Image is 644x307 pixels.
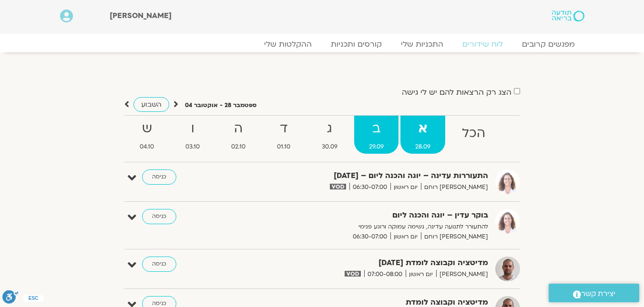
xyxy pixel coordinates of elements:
[390,182,421,192] span: יום ראשון
[549,284,639,302] a: יצירת קשר
[345,271,360,277] img: vodicon
[581,287,615,300] span: יצירת קשר
[255,257,488,269] strong: מדיטציה וקבוצה לומדת [DATE]
[321,40,391,49] a: קורסים ותכניות
[255,222,488,232] p: להתעורר לתנועה עדינה, נשימה עמוקה ורוגע פנימי
[255,40,321,49] a: ההקלטות שלי
[142,257,176,272] a: כניסה
[354,118,399,139] strong: ב
[349,182,390,192] span: 06:30-07:00
[391,40,453,49] a: התכניות שלי
[400,116,445,154] a: א28.09
[185,100,256,110] p: ספטמבר 28 - אוקטובר 04
[453,40,512,49] a: לוח שידורים
[216,142,260,152] span: 02.10
[400,118,445,139] strong: א
[330,184,346,189] img: vodicon
[421,182,488,192] span: [PERSON_NAME] רוחם
[364,269,406,279] span: 07:00-08:00
[133,97,169,112] a: השבוע
[421,232,488,242] span: [PERSON_NAME] רוחם
[307,116,352,154] a: ג30.09
[142,209,176,224] a: כניסה
[402,88,511,97] label: הצג רק הרצאות להם יש לי גישה
[262,116,305,154] a: ד01.10
[125,118,169,139] strong: ש
[216,118,260,139] strong: ה
[141,100,162,109] span: השבוע
[255,169,488,182] strong: התעוררות עדינה – יוגה והכנה ליום – [DATE]
[171,142,215,152] span: 03.10
[171,116,215,154] a: ו03.10
[349,232,390,242] span: 06:30-07:00
[262,118,305,139] strong: ד
[171,118,215,139] strong: ו
[447,123,500,144] strong: הכל
[60,40,584,49] nav: Menu
[447,116,500,154] a: הכל
[142,169,176,185] a: כניסה
[255,209,488,222] strong: בוקר עדין – יוגה והכנה ליום
[436,269,488,279] span: [PERSON_NAME]
[125,142,169,152] span: 04.10
[262,142,305,152] span: 01.10
[390,232,421,242] span: יום ראשון
[125,116,169,154] a: ש04.10
[110,10,172,21] span: [PERSON_NAME]
[354,116,399,154] a: ב29.09
[406,269,436,279] span: יום ראשון
[400,142,445,152] span: 28.09
[307,142,352,152] span: 30.09
[512,40,584,49] a: מפגשים קרובים
[307,118,352,139] strong: ג
[354,142,399,152] span: 29.09
[216,116,260,154] a: ה02.10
